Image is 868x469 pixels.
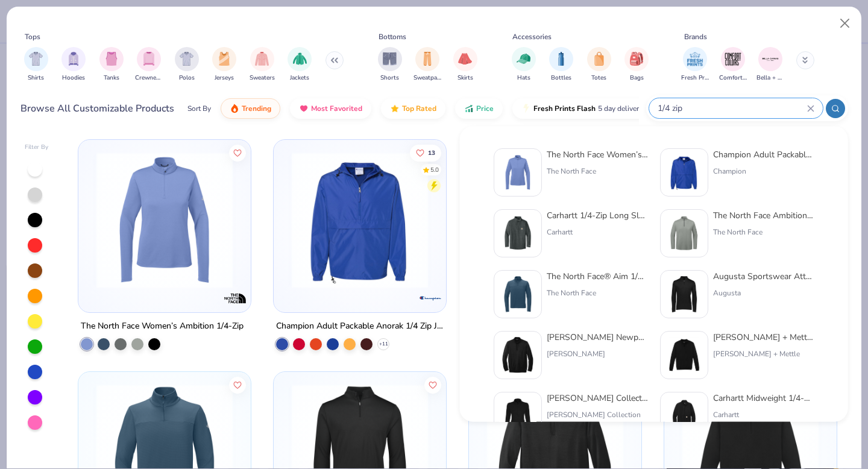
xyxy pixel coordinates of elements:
span: Trending [242,104,271,113]
img: 12e02c31-2a52-42a5-a5b1-99288e3227a3 [499,215,536,252]
button: filter button [453,47,477,83]
img: Jackets Image [293,52,307,66]
button: filter button [624,47,649,83]
div: [PERSON_NAME] Collection [547,409,648,420]
button: filter button [250,47,275,83]
div: filter for Sweaters [250,47,275,83]
button: Trending [221,98,280,119]
span: + 11 [379,341,388,348]
span: Fresh Prints Flash [533,104,596,113]
div: filter for Hoodies [61,47,86,83]
button: filter button [512,47,536,83]
div: The North Face Ambition 1/4-Zip [713,209,814,222]
button: filter button [135,47,163,83]
div: Augusta [713,288,814,298]
img: d8d96977-8745-48f9-b2df-b3ab70816d8b [434,152,582,288]
img: 648987fe-990d-407b-b6a7-a0d781b480de [90,152,239,288]
span: Skirts [458,74,473,83]
img: Comfort Colors Image [724,50,742,68]
div: Brands [684,31,707,42]
div: [PERSON_NAME] Newport 1/4-Zip Fleece [547,331,648,344]
div: Carhartt Midweight 1/4-Zip Mock Neck Sweatshirt [713,392,814,404]
span: Fresh Prints [681,74,709,83]
div: filter for Bella + Canvas [756,47,784,83]
button: Like [424,376,441,393]
span: Most Favorited [311,104,362,113]
div: filter for Tanks [99,47,124,83]
button: Most Favorited [290,98,371,119]
div: filter for Bottles [549,47,573,83]
div: Sort By [187,103,211,114]
img: df7891db-a811-4399-95e1-863c796eaf83 [665,215,703,252]
img: 679055c3-4f6f-4b37-bd65-4a937d01c421 [286,152,434,288]
button: filter button [719,47,747,83]
div: filter for Shirts [24,47,48,83]
span: Polos [179,74,195,83]
div: Browse All Customizable Products [20,101,174,116]
img: Hats Image [517,52,530,66]
span: Crewnecks [135,74,163,83]
div: filter for Fresh Prints [681,47,709,83]
img: Bags Image [630,52,643,66]
div: The North Face [547,166,648,177]
img: 648987fe-990d-407b-b6a7-a0d781b480de [499,154,536,191]
img: 679055c3-4f6f-4b37-bd65-4a937d01c421 [665,154,703,191]
span: Bella + Canvas [756,74,784,83]
button: filter button [681,47,709,83]
button: Like [230,376,247,393]
img: Totes Image [593,52,606,66]
img: most_fav.gif [299,104,309,113]
div: Tops [25,31,40,42]
img: Sweatpants Image [421,52,434,66]
img: trending.gif [230,104,239,113]
img: Shirts Image [29,52,43,66]
img: flash.gif [521,104,531,113]
div: filter for Totes [587,47,611,83]
div: filter for Skirts [453,47,477,83]
button: Like [410,144,441,161]
img: Crewnecks Image [142,52,156,66]
button: Fresh Prints Flash5 day delivery [512,98,652,119]
span: Jerseys [215,74,234,83]
span: Tanks [104,74,119,83]
img: The North Face logo [223,286,247,310]
img: Bottles Image [555,52,568,66]
span: 13 [428,150,435,156]
span: Price [476,104,494,113]
button: filter button [99,47,124,83]
img: fa30a71f-ae49-4e0d-8c1b-95533b14cc8e [665,397,703,435]
div: Carhartt [547,227,648,238]
img: Sweaters Image [255,52,269,66]
div: The North Face Women’s Ambition 1/4-Zip [81,319,244,334]
div: The North Face [547,288,648,298]
img: Bella + Canvas Image [761,50,779,68]
img: ec242d2e-952f-4e92-9e98-5e6b55682872 [665,336,703,374]
div: Champion Adult Packable Anorak Jacket [713,148,814,161]
span: Bags [630,74,644,83]
button: filter button [288,47,312,83]
div: [PERSON_NAME] + Mettle [713,348,814,359]
button: filter button [756,47,784,83]
button: filter button [549,47,573,83]
button: filter button [24,47,48,83]
span: Totes [591,74,606,83]
div: filter for Jerseys [212,47,236,83]
span: Comfort Colors [719,74,747,83]
span: Hoodies [62,74,85,83]
button: filter button [414,47,441,83]
button: filter button [212,47,236,83]
div: Carhartt [713,409,814,420]
div: 5.0 [430,165,439,174]
button: Price [455,98,503,119]
input: Try "T-Shirt" [656,101,807,115]
div: [PERSON_NAME] + Mettle 1/4-Zip Sweater [713,331,814,344]
button: Close [834,12,857,35]
span: Top Rated [402,104,436,113]
button: Top Rated [381,98,445,119]
div: [PERSON_NAME] [547,348,648,359]
button: filter button [378,47,402,83]
div: The North Face Women’s Ambition 1/4-Zip [547,148,648,161]
img: Jerseys Image [218,52,231,66]
div: filter for Sweatpants [414,47,441,83]
div: Champion [713,166,814,177]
